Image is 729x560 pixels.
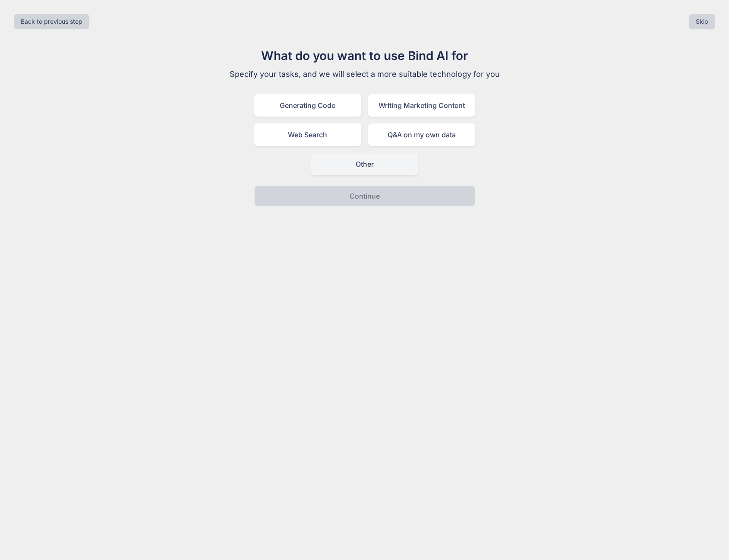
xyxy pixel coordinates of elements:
[14,14,89,29] button: Back to previous step
[254,186,475,206] button: Continue
[220,68,510,80] p: Specify your tasks, and we will select a more suitable technology for you
[368,94,475,117] div: Writing Marketing Content
[254,123,361,146] div: Web Search
[368,123,475,146] div: Q&A on my own data
[220,47,510,65] h1: What do you want to use Bind AI for
[254,94,361,117] div: Generating Code
[311,153,418,175] div: Other
[350,191,380,201] p: Continue
[689,14,715,29] button: Skip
